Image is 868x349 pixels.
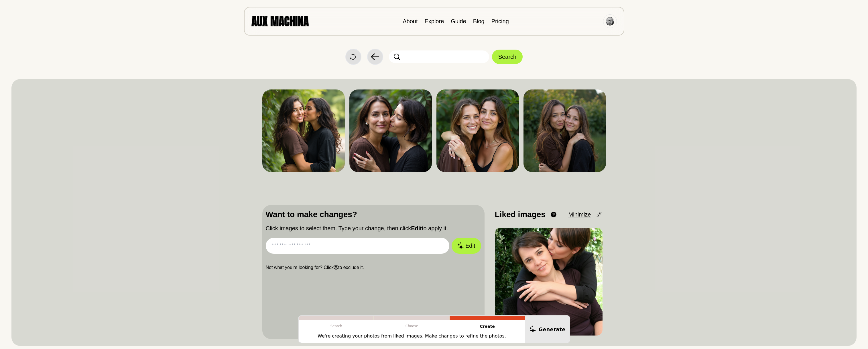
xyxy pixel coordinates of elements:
p: Click images to select them. Type your change, then click to apply it. [266,224,481,233]
a: Blog [473,18,485,24]
button: Back [367,49,383,65]
p: We're creating your photos from liked images. Make changes to refine the photos. [318,333,506,340]
p: Create [450,320,525,333]
img: Image [495,228,603,336]
p: Not what you’re looking for? Click to exclude it. [266,264,481,271]
p: Liked images [495,208,546,221]
img: Search result [523,89,606,172]
a: Pricing [491,18,509,24]
p: Search [299,320,374,332]
p: Choose [374,320,450,332]
span: Minimize [568,210,591,219]
img: Search result [262,89,345,172]
img: AUX MACHINA [251,16,309,26]
img: Search result [436,89,519,172]
b: ⓧ [334,265,338,270]
button: Search [492,50,523,64]
button: Minimize [568,210,603,219]
a: Guide [451,18,466,24]
img: Search result [349,89,432,172]
b: Edit [411,225,422,231]
img: Avatar [606,17,614,26]
button: Edit [452,238,481,254]
a: About [403,18,418,24]
p: Want to make changes? [266,208,481,221]
a: Explore [424,18,444,24]
button: Generate [525,316,570,343]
